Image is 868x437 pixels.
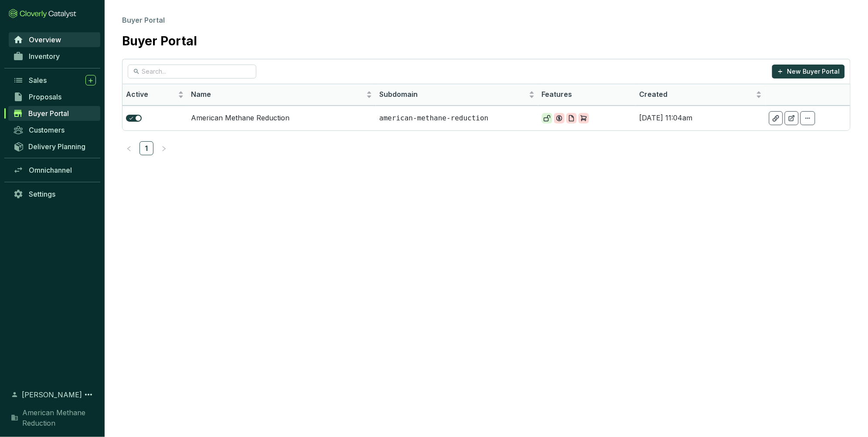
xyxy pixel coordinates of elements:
th: Active [123,84,187,106]
span: Buyer Portal [122,16,165,24]
span: Inventory [29,52,60,61]
a: Delivery Planning [9,139,100,154]
span: Buyer Portal [28,109,69,118]
span: Active [126,90,176,99]
span: Overview [29,35,61,44]
a: Inventory [9,49,100,64]
button: right [157,141,171,155]
span: American Methane Reduction [22,407,96,428]
span: Sales [29,76,47,85]
span: [PERSON_NAME] [22,389,82,400]
span: Name [191,90,364,99]
span: left [126,146,132,152]
button: left [122,141,136,155]
button: New Buyer Portal [772,65,845,79]
td: [DATE] 11:04am [636,106,766,130]
span: Subdomain [379,90,527,99]
li: Previous Page [122,141,136,155]
span: Created [639,90,754,99]
span: Delivery Planning [28,142,85,151]
th: Created [636,84,766,106]
th: Name [187,84,376,106]
a: Customers [9,123,100,137]
p: New Buyer Portal [787,67,840,76]
input: Search... [142,67,243,76]
a: Omnichannel [9,163,100,178]
a: Proposals [9,89,100,104]
th: Features [538,84,636,106]
p: american-methane-reduction [379,113,535,123]
a: Settings [9,187,100,201]
span: Proposals [29,92,61,101]
span: Settings [29,190,55,198]
span: Omnichannel [29,166,72,174]
span: Customers [29,126,65,134]
a: Overview [9,32,100,47]
td: American Methane Reduction [187,106,376,130]
span: right [161,146,167,152]
a: Buyer Portal [8,106,100,121]
li: 1 [140,141,153,155]
li: Next Page [157,141,171,155]
h1: Buyer Portal [122,34,197,49]
th: Subdomain [376,84,538,106]
a: Sales [9,73,100,88]
a: 1 [140,142,153,155]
